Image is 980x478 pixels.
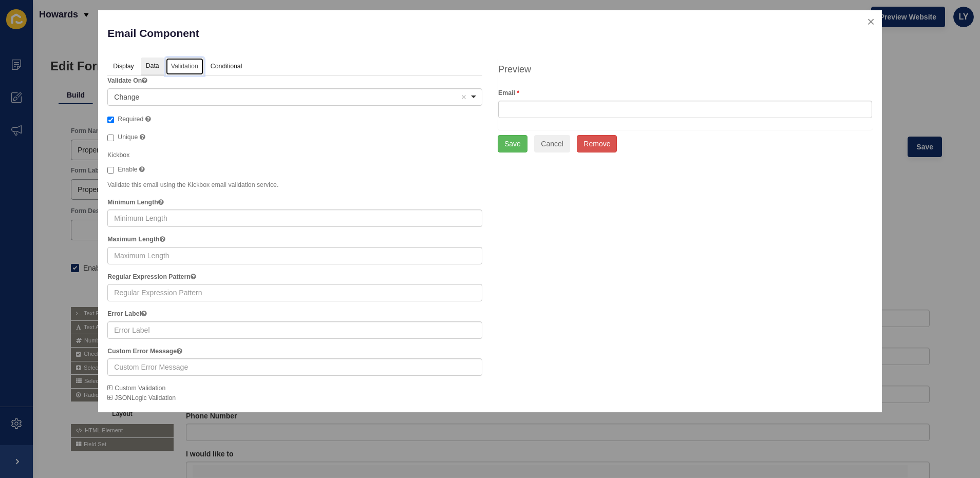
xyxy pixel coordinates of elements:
span: Unique [118,133,138,141]
button: close [860,11,881,32]
input: Error Label [107,321,482,339]
input: Unique [107,135,114,141]
input: Maximum Length [107,247,482,264]
span: Enable [118,166,137,173]
div: Validate this email using the Kickbox email validation service. [107,180,482,189]
input: Custom Error Message [107,358,482,376]
button: Remove item: 'change' [459,92,469,102]
input: Regular Expression Pattern [107,284,482,301]
span: Change [114,93,139,101]
input: Minimum Length [107,209,482,227]
button: Remove [577,135,617,152]
a: Conditional [205,58,248,76]
label: Error Label [107,309,147,318]
a: Data [141,58,164,77]
button: Save [498,135,527,152]
label: Email [498,88,519,98]
label: Minimum Length [107,198,164,207]
input: Required [107,117,114,123]
input: Enable [107,167,114,174]
label: Validate On [107,76,147,85]
span: Kickbox [107,151,129,159]
label: Regular Expression Pattern [107,272,196,281]
h4: Preview [498,63,872,76]
a: Validation [165,58,204,76]
button: Cancel [534,135,570,152]
label: Custom Error Message [107,347,182,356]
a: Display [107,58,139,76]
span: Required [118,116,143,123]
span: Custom Validation [107,385,165,392]
span: JSONLogic Validation [107,394,176,401]
label: Maximum Length [107,235,165,244]
p: Email Component [107,20,482,47]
